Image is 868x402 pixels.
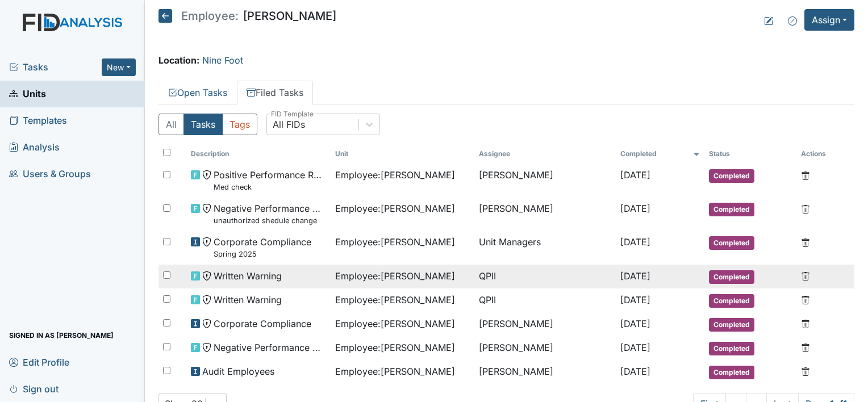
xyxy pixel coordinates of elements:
[620,342,650,353] span: [DATE]
[335,235,455,249] span: Employee : [PERSON_NAME]
[474,231,616,264] td: Unit Managers
[801,317,810,330] a: Delete
[801,293,810,307] a: Delete
[9,353,69,371] span: Edit Profile
[335,293,455,307] span: Employee : [PERSON_NAME]
[202,55,243,66] a: Nine Foot
[474,144,616,164] th: Assignee
[9,139,60,156] span: Analysis
[158,114,257,135] div: Type filter
[331,144,475,164] th: Toggle SortBy
[9,380,59,397] span: Sign out
[214,269,282,283] span: Written Warning
[214,235,311,259] span: Corporate Compliance Spring 2025
[335,317,455,330] span: Employee : [PERSON_NAME]
[796,144,853,164] th: Actions
[801,365,810,378] a: Delete
[214,182,326,192] small: Med check
[9,112,67,129] span: Templates
[158,55,199,66] strong: Location:
[163,149,170,156] input: Toggle All Rows Selected
[616,144,704,164] th: Toggle SortBy
[801,168,810,182] a: Delete
[214,202,326,226] span: Negative Performance Review unauthorized shedule change
[804,9,854,31] button: Assign
[214,215,326,226] small: unauthorized shedule change
[620,366,650,377] span: [DATE]
[709,236,754,250] span: Completed
[158,81,237,104] a: Open Tasks
[709,318,754,332] span: Completed
[335,202,455,215] span: Employee : [PERSON_NAME]
[474,288,616,312] td: QPII
[709,342,754,355] span: Completed
[183,114,223,135] button: Tasks
[801,202,810,215] a: Delete
[158,114,184,135] button: All
[186,144,331,164] th: Toggle SortBy
[214,317,311,330] span: Corporate Compliance
[474,336,616,360] td: [PERSON_NAME]
[474,164,616,197] td: [PERSON_NAME]
[9,60,102,74] a: Tasks
[709,270,754,284] span: Completed
[474,265,616,288] td: QPII
[214,341,326,354] span: Negative Performance Review
[620,318,650,329] span: [DATE]
[181,10,239,22] span: Employee:
[709,169,754,183] span: Completed
[709,366,754,379] span: Completed
[801,269,810,283] a: Delete
[9,326,114,344] span: Signed in as [PERSON_NAME]
[335,168,455,182] span: Employee : [PERSON_NAME]
[214,293,282,307] span: Written Warning
[620,169,650,181] span: [DATE]
[237,81,313,104] a: Filed Tasks
[102,58,136,76] button: New
[620,203,650,214] span: [DATE]
[474,360,616,384] td: [PERSON_NAME]
[335,341,455,354] span: Employee : [PERSON_NAME]
[801,235,810,249] a: Delete
[214,249,311,259] small: Spring 2025
[335,365,455,378] span: Employee : [PERSON_NAME]
[9,85,46,103] span: Units
[709,294,754,308] span: Completed
[222,114,257,135] button: Tags
[202,365,274,378] span: Audit Employees
[474,197,616,231] td: [PERSON_NAME]
[704,144,796,164] th: Toggle SortBy
[9,165,91,183] span: Users & Groups
[335,269,455,283] span: Employee : [PERSON_NAME]
[620,270,650,282] span: [DATE]
[214,168,326,192] span: Positive Performance Review Med check
[620,236,650,248] span: [DATE]
[709,203,754,216] span: Completed
[158,9,336,23] h5: [PERSON_NAME]
[801,341,810,354] a: Delete
[474,312,616,336] td: [PERSON_NAME]
[273,118,305,131] div: All FIDs
[620,294,650,305] span: [DATE]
